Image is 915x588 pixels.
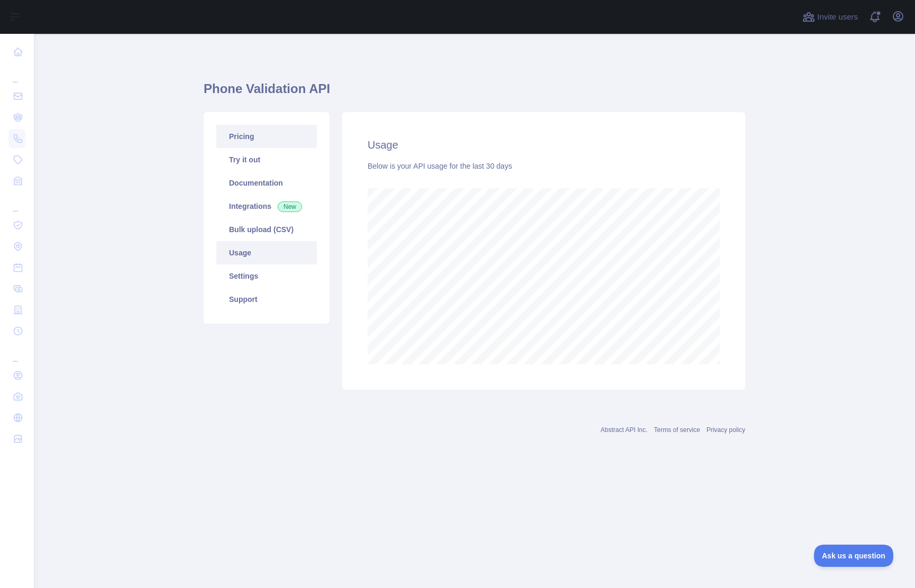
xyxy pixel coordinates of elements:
a: Settings [216,264,317,288]
a: Pricing [216,125,317,148]
div: Below is your API usage for the last 30 days [368,161,720,171]
h1: Phone Validation API [204,80,745,106]
div: ... [8,192,25,214]
h2: Usage [368,137,720,152]
a: Bulk upload (CSV) [216,218,317,241]
a: Terms of service [654,426,700,434]
a: Try it out [216,148,317,171]
a: Usage [216,241,317,264]
span: New [278,201,302,212]
a: Abstract API Inc. [601,426,648,434]
a: Support [216,288,317,311]
a: Privacy policy [707,426,745,434]
a: Integrations New [216,195,317,218]
span: Invite users [817,11,858,23]
button: Invite users [800,8,860,25]
iframe: Toggle Customer Support [814,545,894,567]
div: ... [8,63,25,85]
div: ... [8,343,25,364]
a: Documentation [216,171,317,195]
